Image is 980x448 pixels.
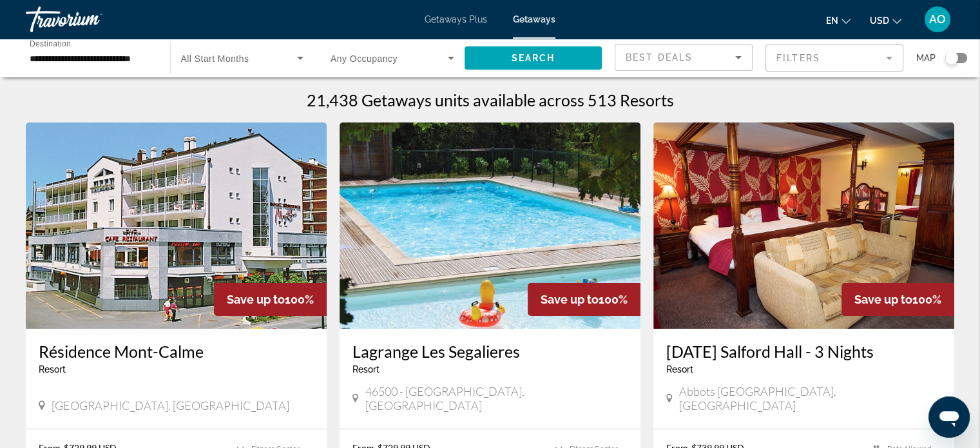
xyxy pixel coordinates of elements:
span: Resort [666,364,693,375]
img: DM88I01X.jpg [653,122,954,329]
span: AO [929,13,946,26]
button: Change currency [870,11,901,30]
span: Save up to [854,293,912,306]
mat-select: Sort by [626,50,742,65]
span: Destination [30,39,71,48]
span: Save up to [227,293,285,306]
a: [DATE] Salford Hall - 3 Nights [666,342,941,361]
a: Getaways [513,14,555,24]
div: 100% [841,283,954,316]
span: Best Deals [626,52,693,63]
span: All Start Months [181,54,249,64]
a: Résidence Mont-Calme [39,342,314,361]
span: Resort [39,364,66,375]
span: USD [870,15,889,26]
span: Save up to [541,293,599,306]
span: Resort [352,364,380,375]
span: Any Occupancy [331,54,398,64]
img: RT93O01X.jpg [340,122,640,329]
a: Travorium [26,3,155,36]
div: 100% [528,283,640,316]
span: 46500 - [GEOGRAPHIC_DATA], [GEOGRAPHIC_DATA] [365,384,628,413]
button: Change language [826,11,850,30]
span: [GEOGRAPHIC_DATA], [GEOGRAPHIC_DATA] [52,398,289,413]
a: Lagrange Les Segalieres [352,342,628,361]
div: 100% [214,283,327,316]
span: en [826,15,838,26]
button: Search [465,46,602,70]
button: User Menu [921,6,954,33]
span: Abbots [GEOGRAPHIC_DATA], [GEOGRAPHIC_DATA] [679,384,941,413]
iframe: Button to launch messaging window [928,396,970,438]
a: Getaways Plus [425,14,487,24]
button: Filter [765,44,903,72]
span: Map [916,49,936,67]
img: 3466E01X.jpg [26,122,327,329]
h1: 21,438 Getaways units available across 513 Resorts [307,90,674,110]
span: Search [511,53,555,63]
